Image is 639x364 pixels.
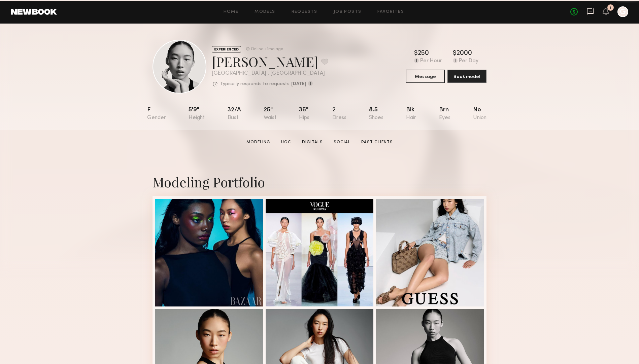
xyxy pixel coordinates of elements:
[244,139,273,145] a: Modeling
[610,6,611,10] div: 1
[220,82,290,86] p: Typically responds to requests
[299,107,309,121] div: 36"
[377,10,404,14] a: Favorites
[334,10,362,14] a: Job Posts
[406,107,416,121] div: Blk
[224,10,239,14] a: Home
[406,70,445,83] button: Message
[251,47,283,51] div: Online +1mo ago
[369,107,383,121] div: 8.5
[228,107,241,121] div: 32/a
[447,70,486,83] button: Book model
[212,71,328,76] div: [GEOGRAPHIC_DATA] , [GEOGRAPHIC_DATA]
[420,58,442,64] div: Per Hour
[473,107,486,121] div: No
[457,50,472,57] div: 2000
[459,58,478,64] div: Per Day
[278,139,294,145] a: UGC
[359,139,396,145] a: Past Clients
[453,50,457,57] div: $
[212,46,241,52] div: EXPERIENCED
[299,139,326,145] a: Digitals
[617,6,628,17] a: G
[439,107,450,121] div: Brn
[264,107,276,121] div: 25"
[292,10,317,14] a: Requests
[418,50,429,57] div: 250
[189,107,205,121] div: 5'9"
[212,52,328,70] div: [PERSON_NAME]
[331,139,353,145] a: Social
[153,173,486,191] div: Modeling Portfolio
[414,50,418,57] div: $
[255,10,275,14] a: Models
[332,107,346,121] div: 2
[147,107,166,121] div: F
[291,82,306,86] b: [DATE]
